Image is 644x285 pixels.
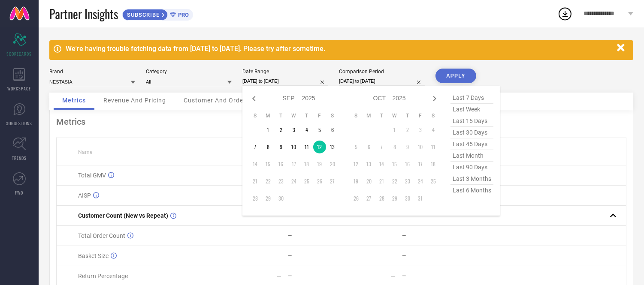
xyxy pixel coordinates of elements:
[402,273,455,279] div: —
[326,112,339,119] th: Saturday
[277,273,281,279] div: —
[287,141,300,153] td: Wed Sep 10 2025
[262,158,275,171] td: Mon Sep 15 2025
[375,112,388,119] th: Tuesday
[300,158,313,171] td: Thu Sep 18 2025
[78,273,128,279] span: Return Percentage
[242,69,328,75] div: Date Range
[326,158,339,171] td: Sat Sep 20 2025
[287,123,300,136] td: Wed Sep 03 2025
[388,158,401,171] td: Wed Oct 15 2025
[78,212,168,219] span: Customer Count (New vs Repeat)
[275,141,287,153] td: Tue Sep 09 2025
[388,141,401,153] td: Wed Oct 08 2025
[78,172,106,179] span: Total GMV
[7,51,32,57] span: SCORECARDS
[414,158,427,171] td: Fri Oct 17 2025
[300,175,313,188] td: Thu Sep 25 2025
[450,162,493,173] span: last 90 days
[326,141,339,153] td: Sat Sep 13 2025
[427,158,440,171] td: Sat Oct 18 2025
[300,123,313,136] td: Thu Sep 04 2025
[401,141,414,153] td: Thu Oct 09 2025
[350,112,363,119] th: Sunday
[350,192,363,205] td: Sun Oct 26 2025
[12,155,27,161] span: TRENDS
[78,232,125,239] span: Total Order Count
[249,192,262,205] td: Sun Sep 28 2025
[300,112,313,119] th: Thursday
[450,173,493,185] span: last 3 months
[414,175,427,188] td: Fri Oct 24 2025
[49,5,118,23] span: Partner Insights
[450,115,493,127] span: last 15 days
[6,120,33,126] span: SUGGESTIONS
[429,93,440,104] div: Next month
[313,158,326,171] td: Fri Sep 19 2025
[275,175,287,188] td: Tue Sep 23 2025
[363,112,375,119] th: Monday
[66,45,613,53] div: We're having trouble fetching data from [DATE] to [DATE]. Please try after sometime.
[375,192,388,205] td: Tue Oct 28 2025
[103,97,166,104] span: Revenue And Pricing
[123,12,162,18] span: SUBSCRIBE
[262,192,275,205] td: Mon Sep 29 2025
[450,127,493,138] span: last 30 days
[288,233,341,239] div: —
[277,232,281,239] div: —
[450,150,493,162] span: last month
[557,6,573,21] div: Open download list
[249,93,259,104] div: Previous month
[435,69,476,83] button: APPLY
[350,175,363,188] td: Sun Oct 19 2025
[313,112,326,119] th: Friday
[450,138,493,150] span: last 45 days
[62,97,86,104] span: Metrics
[8,85,31,92] span: WORKSPACE
[326,175,339,188] td: Sat Sep 27 2025
[427,141,440,153] td: Sat Oct 11 2025
[388,192,401,205] td: Wed Oct 29 2025
[287,175,300,188] td: Wed Sep 24 2025
[401,192,414,205] td: Thu Oct 30 2025
[287,112,300,119] th: Wednesday
[262,123,275,136] td: Mon Sep 01 2025
[339,77,425,86] input: Select comparison period
[262,112,275,119] th: Monday
[402,233,455,239] div: —
[450,92,493,104] span: last 7 days
[313,141,326,153] td: Fri Sep 12 2025
[78,252,109,259] span: Basket Size
[300,141,313,153] td: Thu Sep 11 2025
[176,12,189,18] span: PRO
[249,158,262,171] td: Sun Sep 14 2025
[326,123,339,136] td: Sat Sep 06 2025
[287,158,300,171] td: Wed Sep 17 2025
[277,252,281,259] div: —
[388,123,401,136] td: Wed Oct 01 2025
[414,192,427,205] td: Fri Oct 31 2025
[146,69,232,75] div: Category
[391,252,396,259] div: —
[401,112,414,119] th: Thursday
[414,123,427,136] td: Fri Oct 03 2025
[15,189,24,196] span: FWD
[78,149,92,155] span: Name
[427,112,440,119] th: Saturday
[313,175,326,188] td: Fri Sep 26 2025
[49,69,135,75] div: Brand
[262,141,275,153] td: Mon Sep 08 2025
[56,117,626,127] div: Metrics
[78,192,91,199] span: AISP
[427,123,440,136] td: Sat Oct 04 2025
[262,175,275,188] td: Mon Sep 22 2025
[401,123,414,136] td: Thu Oct 02 2025
[363,175,375,188] td: Mon Oct 20 2025
[450,104,493,115] span: last week
[363,192,375,205] td: Mon Oct 27 2025
[249,141,262,153] td: Sun Sep 07 2025
[184,97,249,104] span: Customer And Orders
[375,175,388,188] td: Tue Oct 21 2025
[450,185,493,196] span: last 6 months
[401,175,414,188] td: Thu Oct 23 2025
